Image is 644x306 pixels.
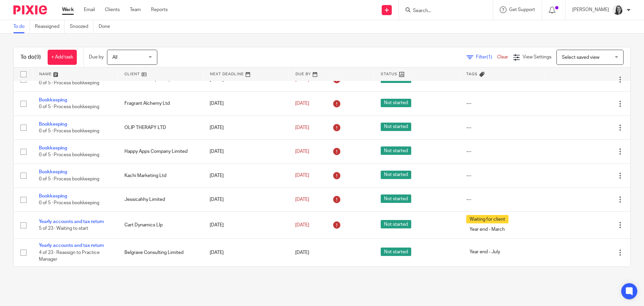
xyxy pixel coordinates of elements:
a: Bookkeeping [39,170,67,174]
td: [DATE] [203,140,288,164]
span: [DATE] [295,173,309,178]
td: Happy Apps Company Limited [118,140,203,164]
a: Clear [497,55,508,59]
div: --- [466,172,538,179]
span: Get Support [509,7,535,12]
a: Snoozed [70,20,94,33]
a: To do [13,20,30,33]
span: All [112,55,117,60]
a: Team [130,6,141,13]
h1: To do [20,54,41,61]
td: Kachi Marketing Ltd [118,164,203,187]
span: Tags [466,72,478,76]
span: Not started [381,146,411,155]
span: 0 of 5 · Process bookkeeping [39,153,99,158]
td: [DATE] [203,92,288,116]
span: Not started [381,248,411,256]
span: 0 of 5 · Process bookkeeping [39,201,99,205]
td: [DATE] [203,116,288,139]
input: Search [412,8,473,14]
td: Cart Dynamics Llp [118,212,203,239]
span: [DATE] [295,149,309,154]
a: Bookkeeping [39,194,67,199]
span: Not started [381,123,411,131]
span: Not started [381,220,411,228]
a: Bookkeeping [39,146,67,150]
td: [DATE] [203,212,288,239]
span: [DATE] [295,101,309,106]
span: [DATE] [295,125,309,130]
span: [DATE] [295,197,309,202]
span: (1) [487,55,492,59]
span: 5 of 23 · Waiting to start [39,226,88,231]
span: 0 of 5 · Process bookkeeping [39,81,99,85]
a: Work [62,6,74,13]
div: --- [466,100,538,107]
a: Bookkeeping [39,122,67,127]
p: [PERSON_NAME] [572,6,609,13]
span: 4 of 23 · Reassign to Practice Manager [39,250,100,262]
div: --- [466,148,538,155]
a: + Add task [48,50,77,65]
a: Reassigned [35,20,65,33]
td: Jessicahhy Limited [118,188,203,212]
span: Select saved view [562,55,599,60]
td: Fragrant Alchemy Ltd [118,92,203,116]
div: --- [466,124,538,131]
span: 0 of 5 · Process bookkeeping [39,177,99,181]
span: Year end - July [466,248,503,256]
p: Due by [89,54,104,60]
span: Not started [381,99,411,107]
span: Filter [476,55,497,59]
span: Waiting for client [466,215,508,223]
a: Bookkeeping [39,98,67,102]
a: Yearly accounts and tax return [39,219,104,224]
span: 0 of 5 · Process bookkeeping [39,105,99,110]
td: [DATE] [203,188,288,212]
a: Email [84,6,95,13]
span: [DATE] [295,223,309,227]
img: Pixie [13,5,47,14]
img: Sonia%20Thumb.jpeg [612,5,623,15]
span: Year end - March [466,225,508,233]
span: Not started [381,171,411,179]
td: Belgrave Consulting Limited [118,239,203,266]
a: Done [99,20,115,33]
span: [DATE] [295,77,309,82]
a: Yearly accounts and tax return [39,243,104,248]
div: --- [466,196,538,203]
span: Not started [381,194,411,203]
span: [DATE] [295,250,309,255]
span: View Settings [523,55,551,59]
td: OLIP THERAPY LTD [118,116,203,139]
span: (9) [35,54,41,60]
a: Reports [151,6,168,13]
a: Clients [105,6,120,13]
span: 0 of 5 · Process bookkeeping [39,129,99,133]
td: [DATE] [203,164,288,187]
td: [DATE] [203,239,288,266]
